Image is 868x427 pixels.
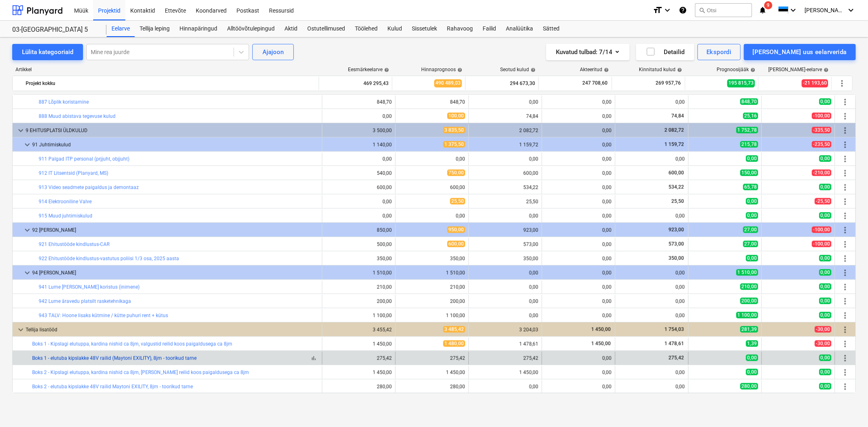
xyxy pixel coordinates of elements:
[840,339,850,349] span: Rohkem tegevusi
[668,227,685,233] span: 923,00
[310,355,317,362] span: bar_chart
[39,242,109,247] a: 921 Ehitustööde kindlustus-CAR
[326,113,392,119] div: 0,00
[746,212,758,219] span: 0,00
[472,327,538,333] div: 3 204,03
[472,270,538,276] div: 0,00
[812,127,831,133] span: -335,50
[383,21,407,37] div: Kulud
[746,198,758,205] span: 0,00
[812,113,831,119] span: -100,00
[39,213,92,219] a: 915 Muud juhtimiskulud
[399,355,465,361] div: 275,42
[500,67,536,72] div: Seotud kulud
[472,341,538,347] div: 1 478,61
[819,369,831,375] span: 0,00
[326,185,392,190] div: 600,00
[668,255,685,261] span: 350,00
[664,341,685,346] span: 1 478,61
[12,44,83,60] button: Lülita kategooriaid
[840,325,850,335] span: Rohkem tegevusi
[671,198,685,204] span: 25,50
[819,269,831,276] span: 0,00
[262,47,284,57] div: Ajajoon
[447,241,465,247] span: 600,00
[442,21,478,37] div: Rahavoog
[472,113,538,119] div: 74,84
[717,67,755,72] div: Prognoosijääk
[619,213,685,219] div: 0,00
[619,313,685,318] div: 0,00
[12,67,319,72] div: Artikkel
[819,155,831,162] span: 0,00
[840,296,850,306] span: Rohkem tegevusi
[326,227,392,233] div: 850,00
[753,47,847,57] div: [PERSON_NAME] uus eelarverida
[840,126,850,135] span: Rohkem tegevusi
[472,284,538,290] div: 0,00
[736,312,758,318] span: 1 100,00
[399,370,465,375] div: 1 450,00
[529,68,536,72] span: help
[16,126,26,135] span: keyboard_arrow_down
[545,99,612,105] div: 0,00
[740,98,758,105] span: 848,70
[837,78,847,88] span: Rohkem tegevusi
[472,99,538,105] div: 0,00
[39,156,129,162] a: 911 Palgad ITP personal (prjjuht, objjuht)
[619,284,685,290] div: 0,00
[326,341,392,347] div: 1 450,00
[399,256,465,261] div: 350,00
[399,185,465,190] div: 600,00
[326,370,392,375] div: 1 450,00
[740,170,758,176] span: 150,00
[743,241,758,247] span: 27,00
[676,68,682,72] span: help
[501,21,538,37] div: Analüütika
[740,141,758,148] span: 215,78
[545,113,612,119] div: 0,00
[538,21,564,37] div: Sätted
[39,256,179,261] a: 922 Ehitustööde kindlustus-vastutus poliisi 1/3 osa, 2025 aasta
[840,140,850,150] span: Rohkem tegevusi
[746,369,758,375] span: 0,00
[819,312,831,318] span: 0,00
[664,142,685,147] span: 1 159,72
[32,370,249,375] a: Boks 2 - Kipslagi elutuppa, kardina nishid ca 8jm, [PERSON_NAME] reilid koos paigaldusega ca 8jm
[326,313,392,318] div: 1 100,00
[39,199,92,205] a: 914 Elektrooniline Valve
[39,313,168,318] a: 943 TALV: Hoone lisaks kütmine / kütte puhuri rent + kütus
[545,185,612,190] div: 0,00
[456,68,462,72] span: help
[399,284,465,290] div: 210,00
[326,256,392,261] div: 350,00
[472,298,538,304] div: 0,00
[326,170,392,176] div: 540,00
[443,340,465,347] span: 1 480,00
[815,326,831,333] span: -30,00
[636,44,694,60] button: Detailid
[788,5,798,15] i: keyboard_arrow_down
[350,21,383,37] a: Töölehed
[472,128,538,133] div: 2 082,72
[434,79,462,87] span: 490 489,03
[280,21,302,37] a: Aktid
[668,170,685,176] span: 600,00
[812,170,831,176] span: -210,00
[135,21,175,37] a: Tellija leping
[668,241,685,247] span: 573,00
[590,327,612,332] span: 1 450,00
[697,44,740,60] button: Ekspordi
[545,156,612,162] div: 0,00
[107,21,135,37] div: Eelarve
[22,140,32,150] span: keyboard_arrow_down
[602,68,609,72] span: help
[840,183,850,192] span: Rohkem tegevusi
[695,3,752,17] button: Otsi
[699,7,705,13] span: search
[749,68,755,72] span: help
[545,370,612,375] div: 0,00
[545,313,612,318] div: 0,00
[326,270,392,276] div: 1 510,00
